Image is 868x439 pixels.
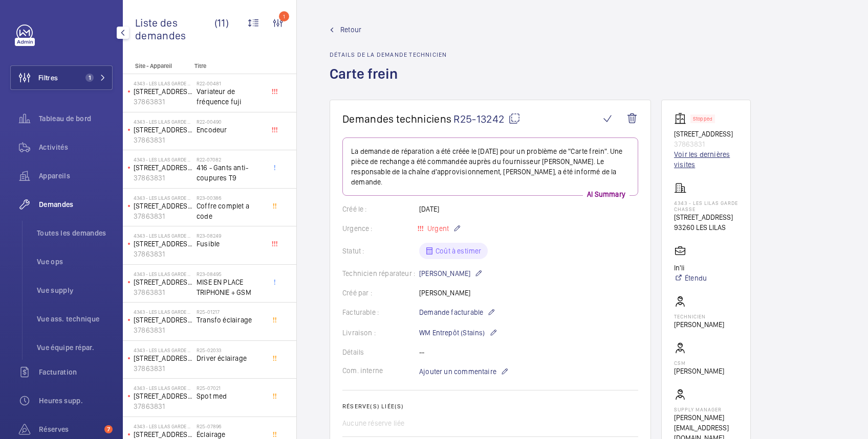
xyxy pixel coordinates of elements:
[134,80,192,86] p: 4343 - LES LILAS GARDE CHASSE
[134,277,192,287] p: [STREET_ADDRESS]
[39,424,100,434] span: Réserves
[134,119,192,125] p: 4343 - LES LILAS GARDE CHASSE
[197,239,264,249] span: Fusible
[340,25,361,35] span: Retour
[135,16,214,42] span: Liste des demandes
[674,222,738,233] p: 93260 LES LILAS
[37,314,113,324] span: Vue ass. technique
[419,307,483,317] span: Demande facturable
[674,200,738,212] p: 4343 - LES LILAS GARDE CHASSE
[194,62,262,70] p: Titre
[674,149,738,170] a: Voir les dernières visites
[197,385,264,391] h2: R25-07021
[134,401,192,411] p: 37863831
[39,396,113,406] span: Heures supp.
[351,146,630,187] p: La demande de réparation a été créée le [DATE] pour un problème de "Carte frein". Une pièce de re...
[134,201,192,211] p: [STREET_ADDRESS]
[197,80,264,86] h2: R22-00481
[134,97,192,107] p: 37863831
[425,224,449,233] span: Urgent
[197,125,264,135] span: Encodeur
[197,271,264,277] h2: R23-08495
[197,119,264,125] h2: R22-00490
[134,163,192,173] p: [STREET_ADDRESS]
[134,353,192,363] p: [STREET_ADDRESS]
[674,273,707,283] a: Étendu
[134,391,192,401] p: [STREET_ADDRESS]
[674,263,707,273] p: In'li
[85,74,94,82] span: 1
[674,112,690,125] img: elevator.svg
[134,347,192,353] p: 4343 - LES LILAS GARDE CHASSE
[37,342,113,353] span: Vue équipe répar.
[197,201,264,221] span: Coffre complet a code
[39,113,113,124] span: Tableau de bord
[39,171,113,181] span: Appareils
[134,173,192,183] p: 37863831
[39,199,113,210] span: Demandes
[134,249,192,259] p: 37863831
[419,366,496,377] span: Ajouter un commentaire
[674,366,724,376] p: [PERSON_NAME]
[134,135,192,145] p: 37863831
[197,163,264,183] span: 416 - Gants anti-coupures T9
[197,391,264,401] span: Spot med
[197,195,264,201] h2: R23-00386
[674,360,724,366] p: CSM
[197,277,264,297] span: MISE EN PLACE TRIPHONIE + GSM
[39,367,113,377] span: Facturation
[134,125,192,135] p: [STREET_ADDRESS]
[37,285,113,295] span: Vue supply
[330,64,447,100] h1: Carte frein
[37,257,113,267] span: Vue ops
[674,139,738,149] p: 37863831
[37,228,113,238] span: Toutes les demandes
[134,239,192,249] p: [STREET_ADDRESS]
[342,112,451,125] span: Demandes techniciens
[134,385,192,391] p: 4343 - LES LILAS GARDE CHASSE
[134,271,192,277] p: 4343 - LES LILAS GARDE CHASSE
[342,403,638,410] h2: Réserve(s) liée(s)
[134,363,192,374] p: 37863831
[330,51,447,58] h2: Détails de la demande technicien
[419,267,483,280] p: [PERSON_NAME]
[123,62,190,70] p: Site - Appareil
[134,156,192,163] p: 4343 - LES LILAS GARDE CHASSE
[674,129,738,139] p: [STREET_ADDRESS]
[38,73,58,83] span: Filtres
[134,195,192,201] p: 4343 - LES LILAS GARDE CHASSE
[197,315,264,325] span: Transfo éclairage
[693,117,712,121] p: Stopped
[583,189,630,199] p: AI Summary
[134,211,192,221] p: 37863831
[674,406,738,412] p: Supply manager
[674,212,738,222] p: [STREET_ADDRESS]
[134,287,192,297] p: 37863831
[197,309,264,315] h2: R25-01217
[197,233,264,239] h2: R23-08249
[104,425,113,433] span: 7
[134,423,192,429] p: 4343 - LES LILAS GARDE CHASSE
[134,315,192,325] p: [STREET_ADDRESS]
[134,325,192,335] p: 37863831
[197,86,264,107] span: Variateur de fréquence fuji
[197,423,264,429] h2: R25-07896
[419,327,497,339] p: WM Entrepôt (Stains)
[197,353,264,363] span: Driver éclairage
[197,347,264,353] h2: R25-02033
[39,142,113,152] span: Activités
[134,86,192,97] p: [STREET_ADDRESS]
[10,65,113,90] button: Filtres1
[674,313,724,319] p: Technicien
[674,319,724,330] p: [PERSON_NAME]
[197,156,264,163] h2: R22-07082
[453,112,520,125] span: R25-13242
[134,233,192,239] p: 4343 - LES LILAS GARDE CHASSE
[134,309,192,315] p: 4343 - LES LILAS GARDE CHASSE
